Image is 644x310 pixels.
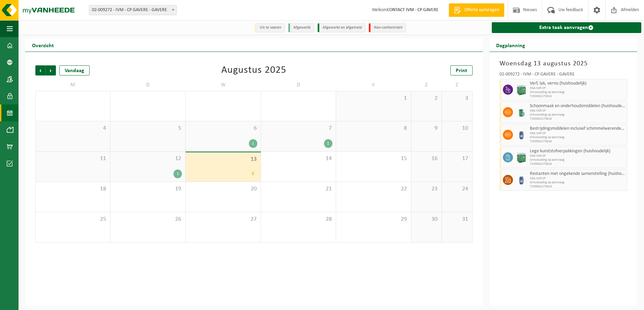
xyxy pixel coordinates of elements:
[261,79,336,91] td: D
[516,84,526,95] img: PB-HB-1400-HPE-GN-11
[387,7,439,12] strong: CONTACT IVM - CP GAVERE
[340,216,408,223] span: 29
[530,86,625,90] span: KGA Colli CP
[39,125,107,132] span: 4
[264,155,332,162] span: 14
[264,185,332,193] span: 21
[25,38,61,52] h2: Overzicht
[189,125,257,132] span: 6
[516,175,526,185] img: PB-OT-0120-HPE-00-02
[462,7,501,13] span: Offerte aanvragen
[530,135,625,139] span: Omwisseling op aanvraag
[288,23,314,32] li: Afgewerkt
[173,169,182,178] div: 1
[415,125,438,132] span: 9
[89,5,177,15] span: 02-009272 - IVM - CP GAVERE - GAVERE
[445,155,469,162] span: 17
[530,109,625,113] span: KGA Colli CP
[340,95,408,102] span: 1
[530,171,625,177] span: Restanten met ongekende samenstelling (huishoudelijk)
[336,79,411,91] td: V
[369,23,406,32] li: Non-conformiteit
[530,139,625,144] span: T250002273818
[340,125,408,132] span: 8
[500,72,627,79] div: 02-009272 - IVM - CP GAVERE - GAVERE
[445,216,469,223] span: 31
[249,139,257,148] div: 1
[255,23,285,32] li: Uit te voeren
[415,95,438,102] span: 2
[411,79,442,91] td: Z
[530,131,625,135] span: KGA Colli CP
[530,158,625,162] span: Omwisseling op aanvraag
[489,38,532,52] h2: Dagplanning
[39,155,107,162] span: 11
[530,103,625,109] span: Schoonmaak en onderhoudsmiddelen (huishoudelijk)
[492,22,641,33] a: Extra taak aanvragen
[530,177,625,181] span: KGA Colli CP
[442,79,473,91] td: Z
[189,156,257,163] span: 13
[340,155,408,162] span: 15
[449,3,504,17] a: Offerte aanvragen
[530,90,625,94] span: Omwisseling op aanvraag
[249,169,257,178] div: 5
[39,185,107,193] span: 18
[114,185,182,193] span: 19
[530,185,625,189] span: T250002273818
[324,139,332,148] div: 1
[450,65,473,75] a: Print
[530,126,625,131] span: Bestrijdingsmiddelen inclusief schimmelwerende beschermingsmiddelen (huishoudelijk)
[516,107,526,117] img: PB-OT-0200-MET-00-02
[516,152,526,163] img: PB-HB-1400-HPE-GN-11
[114,155,182,162] span: 12
[415,185,438,193] span: 23
[340,185,408,193] span: 22
[59,65,90,75] div: Vandaag
[189,185,257,193] span: 20
[445,185,469,193] span: 24
[500,59,627,69] h3: Woensdag 13 augustus 2025
[530,81,625,86] span: Verf, lak, vernis (huishoudelijk)
[189,216,257,223] span: 27
[530,154,625,158] span: KGA Colli CP
[445,125,469,132] span: 10
[456,68,467,73] span: Print
[530,162,625,166] span: T250002273818
[530,181,625,185] span: Omwisseling op aanvraag
[318,23,365,32] li: Afgewerkt en afgemeld
[530,113,625,117] span: Omwisseling op aanvraag
[114,216,182,223] span: 26
[186,79,261,91] td: W
[114,125,182,132] span: 5
[415,216,438,223] span: 30
[415,155,438,162] span: 16
[46,65,56,75] span: Volgende
[110,79,186,91] td: D
[35,65,45,75] span: Vorige
[89,5,176,15] span: 02-009272 - IVM - CP GAVERE - GAVERE
[264,216,332,223] span: 28
[445,95,469,102] span: 3
[35,79,110,91] td: M
[530,94,625,98] span: T250002273818
[530,149,625,154] span: Lege kunststofverpakkingen (huishoudelijk)
[221,65,286,75] div: Augustus 2025
[516,130,526,140] img: PB-OT-0120-HPE-00-02
[264,125,332,132] span: 7
[530,117,625,121] span: T250002273818
[39,216,107,223] span: 25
